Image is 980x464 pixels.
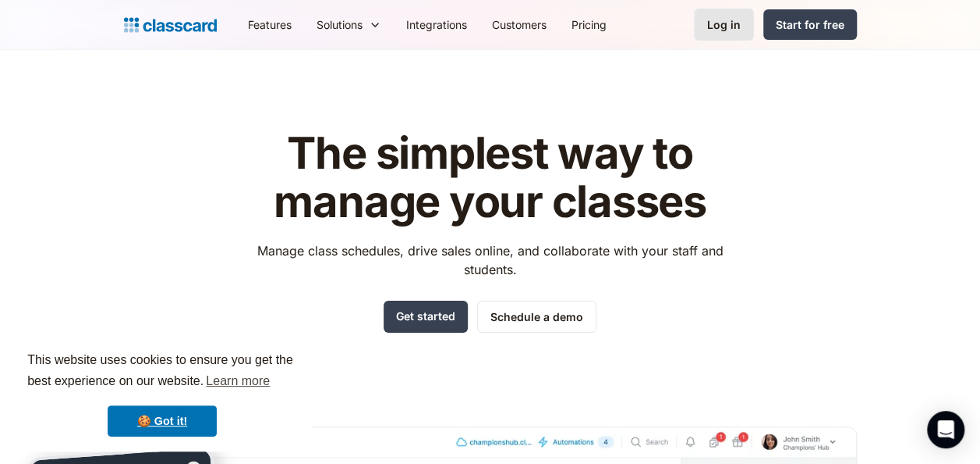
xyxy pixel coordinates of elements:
[304,7,394,42] div: Solutions
[694,9,754,41] a: Log in
[317,16,363,33] div: Solutions
[927,411,964,448] div: Open Intercom Messenger
[559,7,619,42] a: Pricing
[242,241,738,279] p: Manage class schedules, drive sales online, and collaborate with your staff and students.
[707,16,741,33] div: Log in
[203,369,272,393] a: learn more about cookies
[242,130,738,226] h1: The simplest way to manage your classes
[12,336,312,452] div: cookieconsent
[394,7,479,42] a: Integrations
[477,301,596,333] a: Schedule a demo
[776,16,844,33] div: Start for free
[235,7,304,42] a: Features
[108,405,217,437] a: dismiss cookie message
[384,301,468,333] a: Get started
[479,7,559,42] a: Customers
[27,351,297,393] span: This website uses cookies to ensure you get the best experience on our website.
[124,14,217,36] a: home
[763,9,857,40] a: Start for free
